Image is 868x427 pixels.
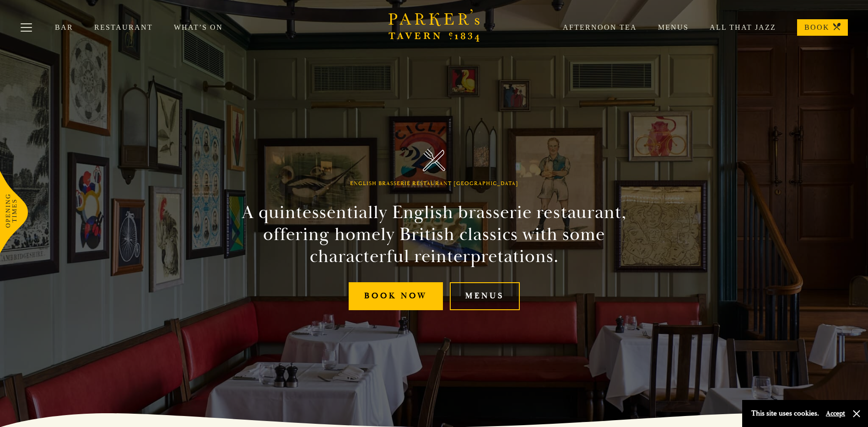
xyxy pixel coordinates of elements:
button: Close and accept [852,409,861,418]
button: Accept [826,409,845,418]
img: Parker's Tavern Brasserie Cambridge [423,149,445,171]
h1: English Brasserie Restaurant [GEOGRAPHIC_DATA] [350,181,518,187]
h2: A quintessentially English brasserie restaurant, offering homely British classics with some chara... [226,202,643,268]
a: Book Now [349,282,443,310]
a: Menus [450,282,520,310]
p: This site uses cookies. [751,407,819,420]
